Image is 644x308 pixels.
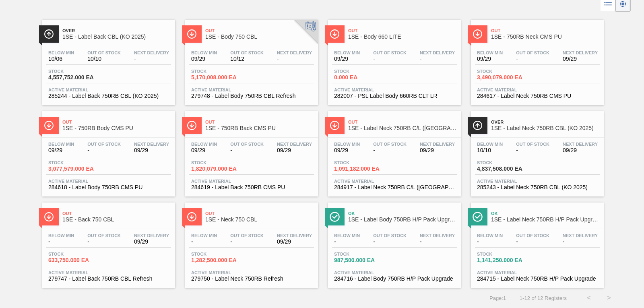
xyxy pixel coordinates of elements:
span: 1 - 12 of 12 Registers [518,295,567,301]
span: - [230,239,264,245]
img: Ícone [330,120,340,130]
span: 1SE - 750RB Back CMS PU [205,125,314,131]
span: Out Of Stock [87,142,121,147]
span: 09/29 [48,147,74,153]
span: Next Delivery [134,50,169,55]
span: Out [491,28,600,33]
span: Out Of Stock [516,142,549,147]
span: Next Delivery [134,233,169,238]
span: - [87,147,121,153]
span: Out Of Stock [230,233,264,238]
span: 987,500.000 EA [334,257,390,263]
span: 09/29 [477,56,503,62]
span: Next Delivery [277,50,312,55]
span: Out Of Stock [516,233,549,238]
span: - [48,239,74,245]
span: - [334,239,360,245]
span: 284617 - Label Neck 750RB CMS PU [477,93,598,99]
span: Below Min [334,50,360,55]
span: 1SE - Back 750 CBL [62,217,171,223]
span: Out [348,120,457,124]
span: - [516,239,549,245]
span: Stock [334,160,390,165]
span: 285243 - Label Neck 750RB CBL (KO 2025) [477,184,598,190]
span: Below Min [191,50,217,55]
span: Below Min [48,50,74,55]
span: Over [62,28,171,33]
span: 10/10 [87,56,121,62]
span: 10/10 [477,147,503,153]
span: Next Delivery [420,142,455,147]
img: Ícone [330,29,340,39]
span: 285244 - Label Back 750RB CBL (KO 2025) [48,93,169,99]
span: Out Of Stock [87,233,121,238]
span: Stock [477,252,533,256]
img: Ícone [187,29,197,39]
span: Out Of Stock [87,50,121,55]
span: 1SE - Label Neck 750RB C/L (Hogwarts) [348,125,457,131]
span: 4,837,508.000 EA [477,166,533,172]
span: Next Delivery [277,233,312,238]
span: 1,091,182.000 EA [334,166,390,172]
span: Below Min [334,233,360,238]
span: 3,077,579.000 EA [48,166,105,172]
span: Below Min [191,233,217,238]
span: 1SE - Label Neck 750RB H/P Pack Upgrade [491,217,600,223]
span: Active Material [191,87,312,92]
span: 279747 - Label Back 750RB CBL Refresh [48,276,169,282]
img: Ícone [44,120,54,130]
img: Ícone [330,212,340,222]
span: Next Delivery [420,50,455,55]
span: Active Material [477,179,598,184]
span: - [373,56,407,62]
span: 09/29 [134,147,169,153]
button: > [599,288,619,308]
span: Next Delivery [563,50,598,55]
span: - [420,56,455,62]
span: - [373,239,407,245]
span: 1,282,500.000 EA [191,257,248,263]
span: 10/12 [230,56,264,62]
span: 1,820,079.000 EA [191,166,248,172]
span: 10/06 [48,56,74,62]
span: 279750 - Label Neck 750RB Refresh [191,276,312,282]
span: 1SE - 750RB Neck CMS PU [491,34,600,40]
span: Active Material [191,270,312,275]
span: 09/29 [277,239,312,245]
span: Out [348,28,457,33]
span: 284715 - Label Neck 750RB H/P Pack Upgrade [477,276,598,282]
span: 1SE - Neck 750 CBL [205,217,314,223]
a: ÍconeOut1SE - 750RB Back CMS PUBelow Min09/29Out Of Stock-Next Delivery09/29Stock1,820,079.000 EA... [179,105,322,196]
span: 09/29 [191,56,217,62]
span: Stock [191,69,248,74]
span: Out [62,211,171,216]
span: 284917 - Label Neck 750RB C/L (Hogwarts) [334,184,455,190]
span: 09/29 [334,56,360,62]
span: 4,557,752.000 EA [48,74,105,81]
span: Next Delivery [420,233,455,238]
span: Out [62,120,171,124]
span: 3,490,079.000 EA [477,74,533,81]
span: Out Of Stock [516,50,549,55]
a: ÍconeOver1SE - Label Neck 750RB CBL (KO 2025)Below Min10/10Out Of Stock-Next Delivery09/29Stock4,... [465,105,608,196]
a: ÍconeOk1SE - Label Body 750RB H/P Pack UpgradeBelow Min-Out Of Stock-Next Delivery-Stock987,500.0... [322,196,465,288]
span: Below Min [48,233,74,238]
span: Stock [48,160,105,165]
img: Ícone [44,212,54,222]
span: 09/29 [563,56,598,62]
a: ÍconeOut1SE - Back 750 CBLBelow Min-Out Of Stock-Next Delivery09/29Stock633,750.000 EAActive Mate... [36,196,179,288]
span: Ok [491,211,600,216]
span: Active Material [48,270,169,275]
img: Ícone [473,120,483,130]
span: Next Delivery [277,142,312,147]
img: Ícone [473,212,483,222]
span: 0.000 EA [334,74,390,81]
span: - [134,56,169,62]
span: - [516,56,549,62]
span: Out Of Stock [373,142,407,147]
span: Stock [334,69,390,74]
span: 1SE - Body 750 CBL [205,34,314,40]
span: Out Of Stock [373,233,407,238]
span: 09/29 [334,147,360,153]
span: Out [205,211,314,216]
